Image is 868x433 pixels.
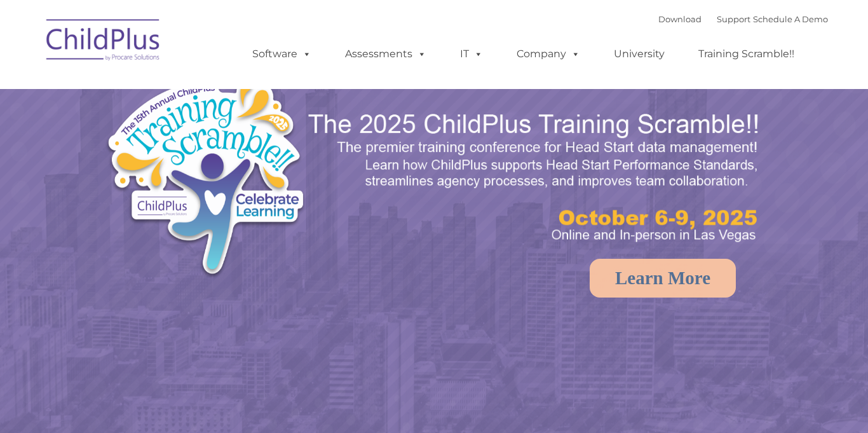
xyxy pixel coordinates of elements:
a: Training Scramble!! [686,41,807,67]
img: ChildPlus by Procare Solutions [40,10,167,74]
a: Schedule A Demo [753,14,828,24]
a: Download [658,14,702,24]
a: Support [717,14,750,24]
a: University [601,41,677,67]
a: Assessments [332,41,439,67]
a: IT [447,41,496,67]
a: Learn More [590,259,736,298]
font: | [658,14,828,24]
a: Company [504,41,593,67]
a: Software [240,41,324,67]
